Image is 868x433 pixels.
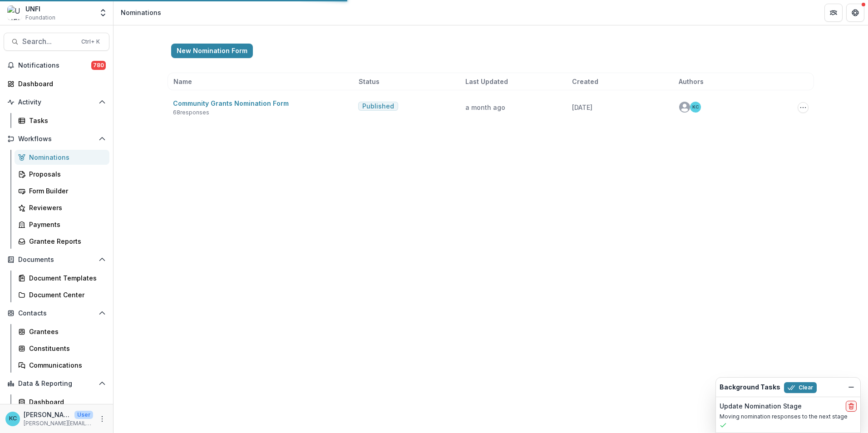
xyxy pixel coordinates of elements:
div: Nominations [29,153,102,162]
span: 780 [91,61,106,70]
span: Created [572,77,598,86]
button: delete [846,401,857,412]
img: UNFI [7,5,22,20]
div: Grantee Reports [29,236,102,246]
span: Name [173,77,192,86]
div: Reviewers [29,203,102,212]
div: Kristine Creveling [9,416,17,422]
button: Open Documents [4,252,109,267]
svg: avatar [679,102,690,113]
div: Proposals [29,169,102,179]
span: Notifications [18,62,91,69]
button: More [97,413,108,424]
h2: Background Tasks [720,384,780,391]
p: [PERSON_NAME] [24,410,71,419]
span: [DATE] [572,103,592,111]
button: Get Help [846,4,864,22]
a: Document Center [15,287,109,302]
a: Grantee Reports [15,234,109,249]
span: Last Updated [465,77,508,86]
div: Tasks [29,116,102,125]
div: Nominations [121,8,161,17]
div: Payments [29,220,102,229]
span: Published [362,103,394,110]
div: UNFI [25,4,55,14]
button: Search... [4,33,109,51]
p: User [74,411,93,419]
span: a month ago [465,103,505,111]
a: Dashboard [15,394,109,409]
button: Open Workflows [4,132,109,146]
a: Communications [15,358,109,373]
span: Documents [18,256,95,264]
a: Payments [15,217,109,232]
button: Notifications780 [4,58,109,73]
button: Dismiss [846,382,857,393]
p: Moving nomination responses to the next stage [720,413,857,421]
button: New Nomination Form [171,44,253,58]
a: Reviewers [15,200,109,215]
nav: breadcrumb [117,6,165,19]
div: Document Templates [29,273,102,283]
a: Dashboard [4,76,109,91]
a: Proposals [15,167,109,182]
a: Document Templates [15,271,109,285]
div: Document Center [29,290,102,300]
a: Community Grants Nomination Form [173,99,289,107]
p: [PERSON_NAME][EMAIL_ADDRESS][PERSON_NAME][DOMAIN_NAME] [24,419,93,428]
span: Data & Reporting [18,380,95,388]
span: 68 responses [173,108,209,117]
span: Activity [18,98,95,106]
span: Status [359,77,380,86]
button: Options [798,102,809,113]
div: Constituents [29,344,102,353]
a: Constituents [15,341,109,356]
button: Open Activity [4,95,109,109]
div: Grantees [29,327,102,336]
button: Clear [784,382,817,393]
a: Grantees [15,324,109,339]
a: Nominations [15,150,109,165]
button: Open Contacts [4,306,109,320]
a: Tasks [15,113,109,128]
span: Search... [22,37,76,46]
button: Open Data & Reporting [4,376,109,391]
div: Form Builder [29,186,102,196]
a: Form Builder [15,183,109,198]
div: Dashboard [18,79,102,89]
div: Dashboard [29,397,102,407]
div: Kristine Creveling [692,105,699,109]
button: Partners [824,4,843,22]
span: Foundation [25,14,55,22]
div: Communications [29,360,102,370]
h2: Update Nomination Stage [720,403,802,410]
span: Authors [679,77,704,86]
span: Contacts [18,310,95,317]
span: Workflows [18,135,95,143]
button: Open entity switcher [97,4,109,22]
div: Ctrl + K [79,37,102,47]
